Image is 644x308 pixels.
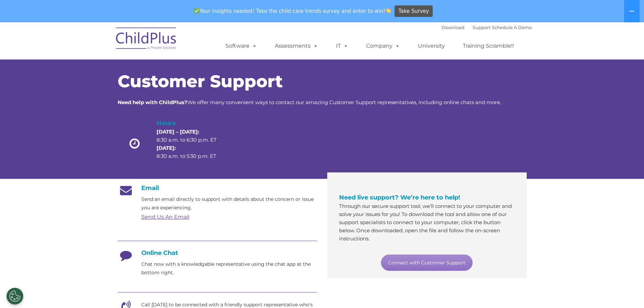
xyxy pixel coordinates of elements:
[6,288,23,305] button: Cookies Settings
[141,260,317,277] p: Chat now with a knowledgable representative using the chat app at the bottom right.
[141,195,317,212] p: Send an email directly to support with details about the concern or issue you are experiencing.
[113,23,180,56] img: ChildPlus by Procare Solutions
[411,39,452,53] a: University
[386,8,391,13] img: 👏
[395,5,433,17] a: Take Survey
[492,25,532,30] a: Schedule A Demo
[118,99,501,105] span: We offer many convenient ways to contact our amazing Customer Support representatives, including ...
[329,39,355,53] a: IT
[473,25,491,30] a: Support
[157,128,199,135] strong: [DATE] – [DATE]:
[339,194,460,201] span: Need live support? We’re here to help!
[118,184,317,192] h4: Email
[118,249,317,257] h4: Online Chat
[219,39,264,53] a: Software
[141,214,189,220] a: Send Us An Email
[442,25,464,30] a: Download
[118,71,283,92] span: Customer Support
[157,128,228,160] p: 8:30 a.m. to 6:30 p.m. ET 8:30 a.m. to 5:30 p.m. ET
[381,255,473,271] a: Connect with Customer Support
[157,118,228,128] h4: Hours
[268,39,325,53] a: Assessments
[359,39,407,53] a: Company
[339,202,515,243] p: Through our secure support tool, we’ll connect to your computer and solve your issues for you! To...
[456,39,521,53] a: Training Scramble!!
[399,5,429,17] span: Take Survey
[442,25,532,30] font: |
[118,99,187,105] strong: Need help with ChildPlus?
[610,276,644,308] iframe: Chat Widget
[191,4,394,18] span: Your insights needed! Take the child care trends survey and enter to win!
[194,8,199,13] img: ✅
[157,145,176,151] strong: [DATE]:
